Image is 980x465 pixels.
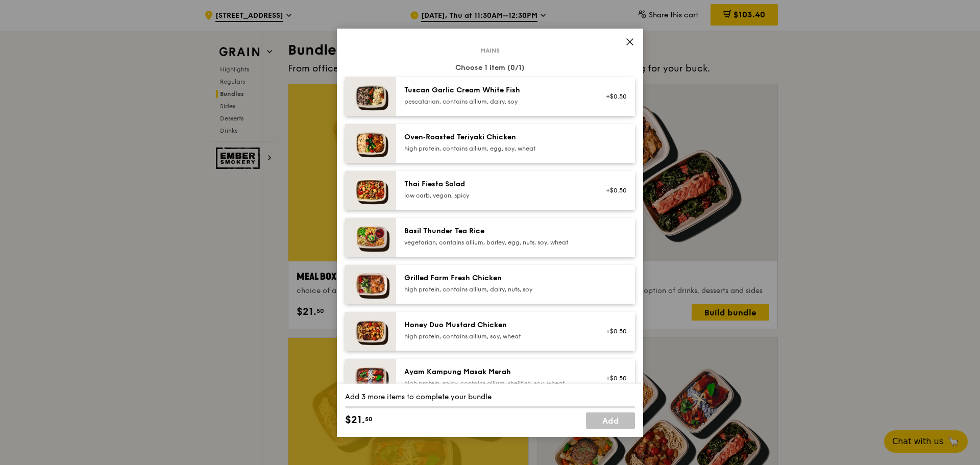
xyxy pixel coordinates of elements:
[404,191,587,200] div: low carb, vegan, spicy
[345,265,396,304] img: daily_normal_HORZ-Grilled-Farm-Fresh-Chicken.jpg
[404,367,587,377] div: Ayam Kampung Masak Merah
[600,186,627,194] div: +$0.50
[404,285,587,293] div: high protein, contains allium, dairy, nuts, soy
[600,374,627,382] div: +$0.50
[404,332,587,340] div: high protein, contains allium, soy, wheat
[345,218,396,257] img: daily_normal_HORZ-Basil-Thunder-Tea-Rice.jpg
[404,238,587,247] div: vegetarian, contains allium, barley, egg, nuts, soy, wheat
[345,392,635,402] div: Add 3 more items to complete your bundle
[404,226,587,236] div: Basil Thunder Tea Rice
[404,132,587,142] div: Oven‑Roasted Teriyaki Chicken
[345,359,396,398] img: daily_normal_Ayam_Kampung_Masak_Merah_Horizontal_.jpg
[404,144,587,153] div: high protein, contains allium, egg, soy, wheat
[586,412,635,429] a: Add
[345,63,635,73] div: Choose 1 item (0/1)
[404,273,587,283] div: Grilled Farm Fresh Chicken
[404,179,587,189] div: Thai Fiesta Salad
[476,46,504,55] span: Mains
[345,312,396,351] img: daily_normal_Honey_Duo_Mustard_Chicken__Horizontal_.jpg
[600,92,627,101] div: +$0.50
[345,412,365,428] span: $21.
[345,171,396,210] img: daily_normal_Thai_Fiesta_Salad__Horizontal_.jpg
[345,77,396,116] img: daily_normal_Tuscan_Garlic_Cream_White_Fish__Horizontal_.jpg
[404,85,587,95] div: Tuscan Garlic Cream White Fish
[404,379,587,387] div: high protein, spicy, contains allium, shellfish, soy, wheat
[345,124,396,163] img: daily_normal_Oven-Roasted_Teriyaki_Chicken__Horizontal_.jpg
[404,320,587,330] div: Honey Duo Mustard Chicken
[365,415,373,423] span: 50
[600,327,627,335] div: +$0.50
[404,97,587,106] div: pescatarian, contains allium, dairy, soy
